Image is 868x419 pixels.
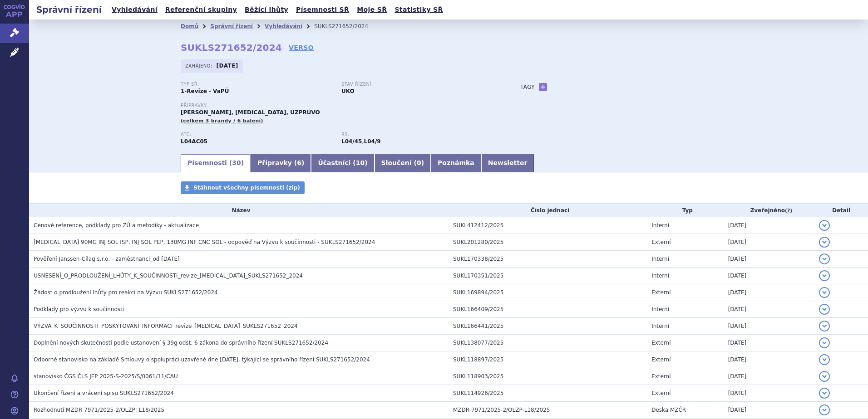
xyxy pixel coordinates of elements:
a: Účastníci (10) [311,154,374,172]
strong: USTEKINUMAB [181,138,207,145]
span: stanovisko ČGS ČLS JEP 2025-S-2025/S/0061/11/CAU [34,373,178,380]
span: Žádost o prodloužení lhůty pro reakci na Výzvu SUKLS271652/2024 [34,289,218,296]
button: detail [819,270,830,281]
li: SUKLS271652/2024 [314,19,380,33]
td: SUKL170351/2025 [449,268,647,284]
td: SUKL118897/2025 [449,351,647,368]
span: Stáhnout všechny písemnosti (zip) [193,185,300,191]
button: detail [819,404,830,415]
a: Stáhnout všechny písemnosti (zip) [181,181,305,194]
span: [PERSON_NAME], [MEDICAL_DATA], UZPRUVO [181,109,320,116]
p: RS: [341,132,493,137]
p: ATC: [181,132,332,137]
td: SUKL412412/2025 [449,217,647,234]
a: Písemnosti SŘ [293,4,352,16]
span: Interní [651,222,669,229]
span: Ukončení řízení a vrácení spisu SUKLS271652/2024 [34,390,174,396]
td: SUKL114926/2025 [449,385,647,402]
button: detail [819,388,830,399]
td: [DATE] [724,335,815,351]
span: Externí [651,356,671,363]
a: VERSO [289,43,314,52]
button: detail [819,304,830,315]
span: 10 [356,159,365,166]
strong: 1-Revize - VaPÚ [181,88,229,94]
a: Referenční skupiny [163,4,240,16]
a: Přípravky (6) [251,154,311,172]
a: Písemnosti (30) [181,154,251,172]
th: Detail [814,204,868,217]
td: [DATE] [724,385,815,402]
span: Odborné stanovisko na základě Smlouvy o spolupráci uzavřené dne 18.1.2018, týkající se správního ... [34,356,370,363]
span: Externí [651,289,671,296]
span: Pověření Janssen-Cilag s.r.o. - zaměstnanci_od 03.03.2025 [34,256,180,262]
td: [DATE] [724,351,815,368]
td: MZDR 7971/2025-2/OLZP-L18/2025 [449,402,647,419]
button: detail [819,337,830,348]
a: Newsletter [481,154,534,172]
strong: UKO [341,88,355,94]
td: SUKL201280/2025 [449,234,647,251]
td: SUKL166409/2025 [449,301,647,318]
strong: [DATE] [217,63,238,69]
button: detail [819,371,830,382]
th: Typ [647,204,724,217]
td: SUKL170338/2025 [449,251,647,268]
a: + [539,83,547,91]
span: Podklady pro výzvu k součinnosti [34,306,124,312]
button: detail [819,354,830,365]
span: Cenové reference, podklady pro ZÚ a metodiky - aktualizace [34,222,199,229]
span: VÝZVA_K_SOUČINNOSTI_POSKYTOVÁNÍ_INFORMACÍ_revize_ustekinumab_SUKLS271652_2024 [34,323,298,329]
td: [DATE] [724,368,815,385]
td: [DATE] [724,284,815,301]
a: Statistiky SŘ [392,4,445,16]
a: Moje SŘ [354,4,390,16]
strong: ustekinumab pro léčbu Crohnovy choroby [341,138,362,145]
a: Správní řízení [210,23,253,29]
p: Typ SŘ: [181,82,332,87]
h3: Tagy [520,82,535,93]
span: (celkem 3 brandy / 6 balení) [181,118,263,124]
p: Stav řízení: [341,82,493,87]
td: [DATE] [724,234,815,251]
abbr: (?) [785,208,792,214]
a: Vyhledávání [265,23,302,29]
span: Deska MZČR [651,407,686,413]
td: [DATE] [724,251,815,268]
td: [DATE] [724,268,815,284]
span: Interní [651,306,669,312]
span: STELARA 90MG INJ SOL ISP, INJ SOL PEP, 130MG INF CNC SOL - odpověď na Výzvu k součinnosti - SUKLS... [34,239,375,245]
th: Zveřejněno [724,204,815,217]
th: Číslo jednací [449,204,647,217]
td: [DATE] [724,217,815,234]
td: [DATE] [724,301,815,318]
button: detail [819,321,830,331]
a: Sloučení (0) [375,154,431,172]
button: detail [819,253,830,264]
span: Interní [651,273,669,279]
strong: ustekinumab [364,138,381,145]
button: detail [819,287,830,298]
span: USNESENÍ_O_PRODLOUŽENÍ_LHŮTY_K_SOUČINNOSTI_revize_ustekinumab_SUKLS271652_2024 [34,273,303,279]
td: SUKL166441/2025 [449,318,647,335]
a: Domů [181,23,198,29]
th: Název [29,204,449,217]
button: detail [819,220,830,231]
div: , [341,132,502,146]
a: Běžící lhůty [242,4,291,16]
td: SUKL169894/2025 [449,284,647,301]
span: Interní [651,323,669,329]
span: Rozhodnutí MZDR 7971/2025-2/OLZP; L18/2025 [34,407,164,413]
span: Externí [651,340,671,346]
td: [DATE] [724,402,815,419]
button: detail [819,237,830,248]
span: Externí [651,239,671,245]
span: Doplnění nových skutečností podle ustanovení § 39g odst. 6 zákona do správního řízení SUKLS271652... [34,340,328,346]
span: Externí [651,390,671,396]
span: Zahájeno: [185,62,214,69]
span: Interní [651,256,669,262]
strong: SUKLS271652/2024 [181,42,282,53]
td: SUKL118903/2025 [449,368,647,385]
a: Poznámka [431,154,481,172]
td: [DATE] [724,318,815,335]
